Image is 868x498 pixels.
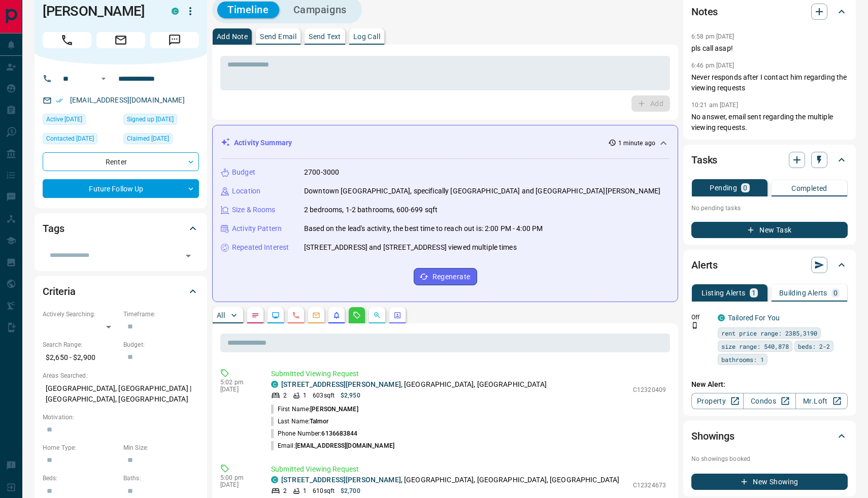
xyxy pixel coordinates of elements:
p: Never responds after I contact him regarding the viewing requests [691,72,848,93]
span: beds: 2-2 [798,341,830,351]
div: Wed Jul 12 2023 [123,114,199,128]
p: All [217,312,225,319]
p: Areas Searched: [43,371,199,380]
p: , [GEOGRAPHIC_DATA], [GEOGRAPHIC_DATA] [281,379,547,390]
button: Open [181,249,195,263]
p: Location [232,186,260,196]
button: Regenerate [414,268,477,285]
p: 1 minute ago [618,139,655,148]
button: Open [97,73,110,85]
p: Budget [232,167,255,178]
span: Email [96,32,145,48]
span: 6136683844 [321,430,357,437]
div: Criteria [43,279,199,304]
p: Search Range: [43,340,118,349]
p: Repeated Interest [232,242,289,253]
button: Campaigns [283,2,357,18]
a: [STREET_ADDRESS][PERSON_NAME] [281,380,401,388]
p: Send Email [260,33,296,40]
div: Future Follow Up [43,179,199,198]
p: Add Note [217,33,248,40]
p: No showings booked [691,454,848,463]
p: No pending tasks [691,201,848,216]
p: 10:21 am [DATE] [691,102,738,109]
div: Thu Aug 07 2025 [43,133,118,147]
span: Contacted [DATE] [46,134,94,144]
div: Alerts [691,253,848,277]
h1: [PERSON_NAME] [43,3,156,19]
p: 603 sqft [313,391,335,400]
svg: Lead Browsing Activity [272,311,280,319]
span: rent price range: 2385,3190 [721,328,817,338]
p: New Alert: [691,379,848,390]
div: Sun Aug 10 2025 [43,114,118,128]
p: Listing Alerts [702,289,746,296]
p: Off [691,313,712,322]
p: Submitted Viewing Request [271,464,666,475]
svg: Push Notification Only [691,322,698,329]
svg: Email Verified [56,97,63,104]
p: [STREET_ADDRESS] and [STREET_ADDRESS] viewed multiple times [304,242,517,253]
p: 6:58 pm [DATE] [691,33,735,40]
div: condos.ca [172,8,179,15]
p: Size & Rooms [232,205,276,215]
p: First Name: [271,405,358,414]
p: Home Type: [43,443,118,452]
p: [GEOGRAPHIC_DATA], [GEOGRAPHIC_DATA] | [GEOGRAPHIC_DATA], [GEOGRAPHIC_DATA] [43,380,199,408]
button: New Task [691,222,848,238]
p: 1 [752,289,756,296]
div: condos.ca [271,476,278,483]
p: Activity Pattern [232,223,282,234]
p: Pending [710,184,737,191]
span: Active [DATE] [46,114,82,124]
svg: Calls [292,311,300,319]
a: Condos [743,393,795,409]
a: [STREET_ADDRESS][PERSON_NAME] [281,476,401,484]
div: Activity Summary1 minute ago [221,134,670,152]
p: Motivation: [43,413,199,422]
p: Min Size: [123,443,199,452]
p: $2,650 - $2,900 [43,349,118,366]
svg: Requests [353,311,361,319]
div: Tags [43,216,199,241]
p: 0 [833,289,838,296]
p: 1 [303,391,307,400]
div: Renter [43,152,199,171]
div: condos.ca [718,314,725,321]
a: Mr.Loft [795,393,848,409]
p: Send Text [309,33,341,40]
div: Tasks [691,148,848,172]
button: Timeline [217,2,279,18]
svg: Agent Actions [393,311,402,319]
span: Talmor [310,418,328,425]
p: [DATE] [220,386,256,393]
p: 5:02 pm [220,379,256,386]
p: 5:00 pm [220,474,256,481]
p: [DATE] [220,481,256,488]
p: Timeframe: [123,310,199,319]
h2: Tasks [691,152,717,168]
h2: Showings [691,428,735,444]
span: [EMAIL_ADDRESS][DOMAIN_NAME] [295,442,394,449]
p: Completed [791,185,827,192]
svg: Listing Alerts [332,311,341,319]
p: Beds: [43,474,118,483]
p: 1 [303,486,307,495]
h2: Notes [691,4,718,20]
div: Thu Aug 07 2025 [123,133,199,147]
p: Phone Number: [271,429,358,438]
p: $2,950 [341,391,360,400]
p: Activity Summary [234,138,292,148]
svg: Emails [312,311,320,319]
p: No answer, email sent regarding the multiple viewing requests. [691,112,848,133]
p: Downtown [GEOGRAPHIC_DATA], specifically [GEOGRAPHIC_DATA] and [GEOGRAPHIC_DATA][PERSON_NAME] [304,186,660,196]
span: Call [43,32,91,48]
p: Budget: [123,340,199,349]
div: condos.ca [271,381,278,388]
span: [PERSON_NAME] [310,406,358,413]
p: $2,700 [341,486,360,495]
p: Building Alerts [779,289,827,296]
p: 2 [283,486,287,495]
p: Baths: [123,474,199,483]
button: New Showing [691,474,848,490]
